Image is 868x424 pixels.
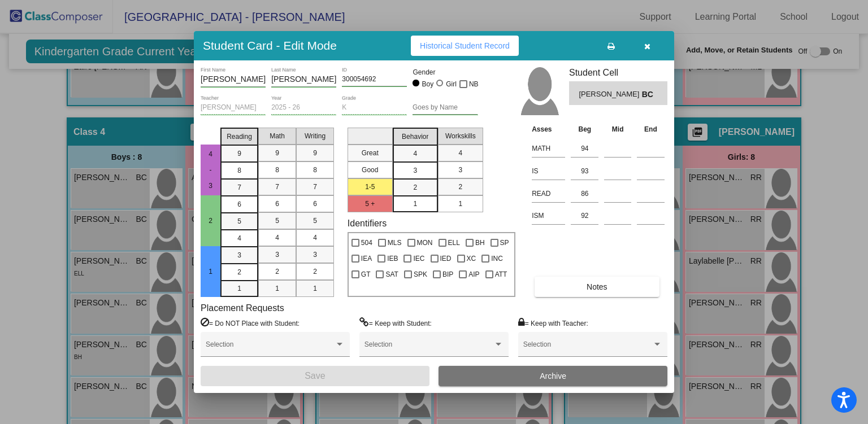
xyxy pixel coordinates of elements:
span: 2 [206,217,216,225]
span: Notes [587,282,607,291]
label: Identifiers [348,218,387,229]
span: 8 [313,165,317,175]
th: End [634,123,667,135]
button: Notes [535,277,659,297]
span: 4 [237,233,241,243]
mat-label: Gender [413,67,478,77]
span: Behavior [402,132,428,142]
button: Save [201,366,429,386]
label: = Keep with Teacher: [518,317,588,329]
span: 1 [237,283,241,294]
span: 8 [237,165,241,176]
span: BIP [442,268,453,281]
span: SP [500,236,509,250]
span: 2 [313,266,317,277]
label: = Do NOT Place with Student: [201,317,300,329]
span: IEB [387,252,398,265]
span: 6 [237,199,241,209]
input: assessment [532,207,565,224]
input: assessment [532,185,565,202]
span: 4 [413,148,417,159]
span: IEC [413,252,424,265]
span: 2 [237,267,241,277]
span: Save [305,371,325,381]
span: 4 [313,233,317,243]
th: Beg [568,123,601,135]
span: BC [642,89,658,100]
span: 2 [275,266,279,277]
span: SAT [385,268,398,281]
span: 7 [313,182,317,192]
span: 3 [313,250,317,260]
span: IEA [361,252,372,265]
span: 1 [206,268,216,276]
span: 3 [275,250,279,260]
span: 2 [458,182,462,192]
span: 4 - 3 [206,150,216,190]
span: 3 [237,250,241,260]
span: 6 [275,199,279,209]
span: Writing [305,131,325,141]
span: GT [361,268,371,281]
span: 8 [275,165,279,175]
span: 2 [413,182,417,193]
span: NB [469,77,479,91]
span: Reading [227,132,252,142]
span: Archive [540,371,566,381]
span: SPK [414,268,427,281]
span: 9 [237,148,241,159]
input: grade [342,104,407,112]
span: Historical Student Record [420,41,510,50]
span: BH [475,236,485,250]
span: 7 [275,182,279,192]
span: ELL [448,236,460,250]
div: Boy [422,79,434,89]
span: 5 [313,216,317,226]
span: Workskills [445,131,476,141]
button: Archive [439,366,667,386]
th: Mid [601,123,634,135]
span: 1 [313,283,317,294]
button: Historical Student Record [411,36,519,56]
input: Enter ID [342,76,407,84]
h3: Student Card - Edit Mode [203,38,337,53]
span: 6 [313,199,317,209]
span: 1 [275,283,279,294]
input: year [271,104,336,112]
th: Asses [529,123,568,135]
span: 4 [458,148,462,158]
span: MON [417,236,433,250]
input: assessment [532,163,565,180]
span: 3 [458,165,462,175]
div: Girl [445,79,457,89]
span: AIP [468,268,479,281]
label: = Keep with Student: [359,317,432,329]
span: 4 [275,233,279,243]
span: IED [440,252,452,265]
h3: Student Cell [569,67,667,78]
input: assessment [532,140,565,157]
span: Math [270,131,285,141]
span: MLS [388,236,402,250]
span: ATT [495,268,507,281]
span: 7 [237,182,241,193]
span: 1 [458,199,462,209]
label: Placement Requests [201,303,284,313]
span: [PERSON_NAME] [579,89,641,100]
span: 5 [237,216,241,226]
input: goes by name [413,104,478,112]
span: 504 [361,236,372,250]
span: 1 [413,199,417,209]
span: 3 [413,165,417,176]
span: 9 [313,148,317,158]
span: XC [467,252,476,265]
span: 9 [275,148,279,158]
input: teacher [201,104,266,112]
span: INC [491,252,503,265]
span: 5 [275,216,279,226]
